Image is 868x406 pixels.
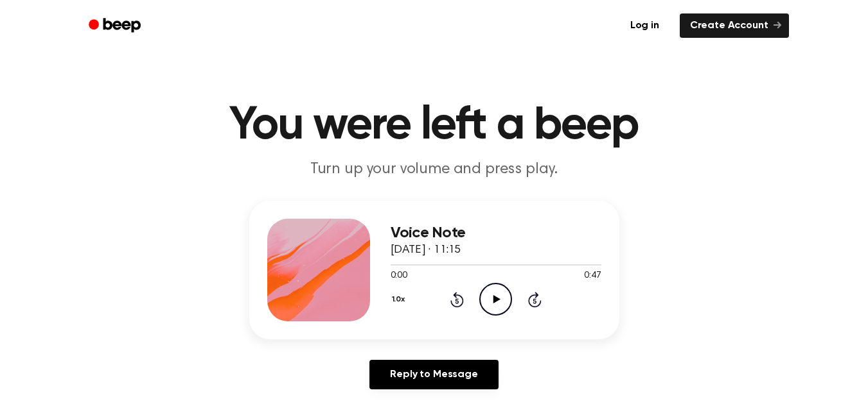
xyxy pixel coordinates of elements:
[391,224,601,242] h3: Voice Note
[617,11,672,40] a: Log in
[391,244,461,256] span: [DATE] · 11:15
[584,269,601,283] span: 0:47
[391,289,410,310] button: 1.0x
[80,13,152,38] a: Beep
[369,360,498,389] a: Reply to Message
[391,269,407,283] span: 0:00
[105,103,763,149] h1: You were left a beep
[680,13,789,38] a: Create Account
[188,159,681,180] p: Turn up your volume and press play.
